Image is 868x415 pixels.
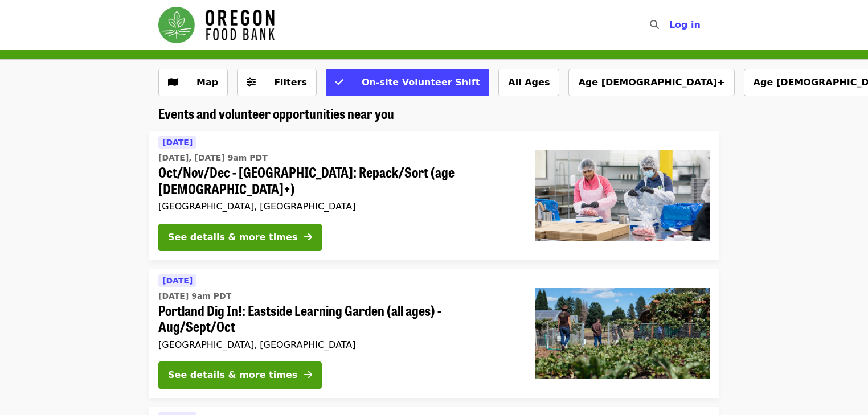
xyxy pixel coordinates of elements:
span: Portland Dig In!: Eastside Learning Garden (all ages) - Aug/Sept/Oct [158,302,517,335]
div: See details & more times [168,368,297,382]
span: Filters [274,77,307,88]
i: arrow-right icon [304,232,312,243]
div: See details & more times [168,231,297,244]
span: Oct/Nov/Dec - [GEOGRAPHIC_DATA]: Repack/Sort (age [DEMOGRAPHIC_DATA]+) [158,164,517,197]
i: check icon [335,77,343,88]
button: See details & more times [158,361,322,389]
i: map icon [168,77,178,88]
button: All Ages [498,69,559,96]
i: arrow-right icon [304,369,312,380]
img: Oregon Food Bank - Home [158,7,275,43]
i: search icon [650,19,659,30]
i: sliders-h icon [247,77,256,88]
input: Search [666,11,675,39]
img: Portland Dig In!: Eastside Learning Garden (all ages) - Aug/Sept/Oct organized by Oregon Food Bank [535,288,710,379]
button: On-site Volunteer Shift [326,69,489,96]
button: Show map view [158,69,228,96]
a: See details for "Portland Dig In!: Eastside Learning Garden (all ages) - Aug/Sept/Oct" [149,269,719,398]
span: Map [196,77,218,88]
span: [DATE] [162,276,193,285]
button: Log in [660,14,710,36]
a: See details for "Oct/Nov/Dec - Beaverton: Repack/Sort (age 10+)" [149,131,719,260]
span: [DATE] [162,138,193,147]
div: [GEOGRAPHIC_DATA], [GEOGRAPHIC_DATA] [158,201,517,212]
span: Events and volunteer opportunities near you [158,103,394,123]
button: Filters (0 selected) [237,69,317,96]
div: [GEOGRAPHIC_DATA], [GEOGRAPHIC_DATA] [158,339,517,350]
button: Age [DEMOGRAPHIC_DATA]+ [568,69,734,96]
time: [DATE], [DATE] 9am PDT [158,152,268,164]
span: On-site Volunteer Shift [362,77,480,88]
button: See details & more times [158,224,322,251]
img: Oct/Nov/Dec - Beaverton: Repack/Sort (age 10+) organized by Oregon Food Bank [535,150,710,241]
span: Log in [669,19,701,30]
time: [DATE] 9am PDT [158,290,231,302]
